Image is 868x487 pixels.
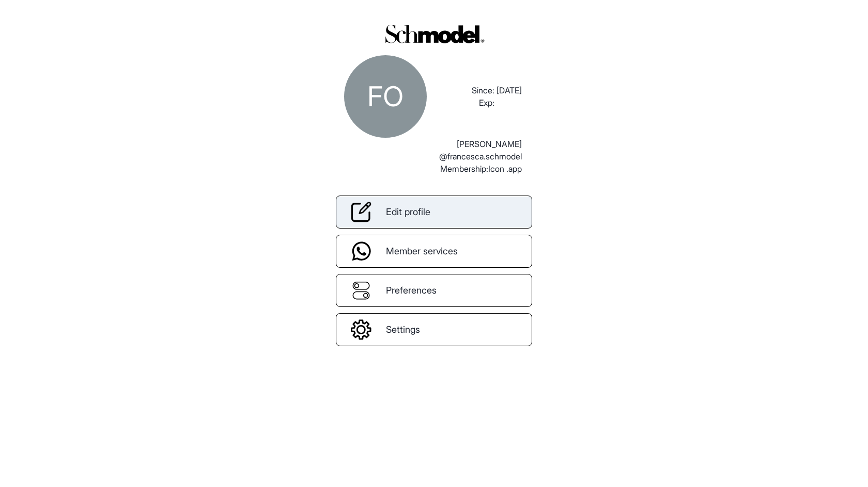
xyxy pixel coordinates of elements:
[386,205,430,219] span: Edit profile
[386,244,458,258] span: Member services
[351,319,371,340] img: settings
[344,55,427,138] div: Francesca Osborn
[380,21,488,47] img: logo
[386,322,420,336] span: Settings
[439,150,522,163] p: @francesca.schmodel
[457,138,522,150] p: [PERSON_NAME]
[336,196,532,229] a: EditProfileEdit profile
[351,202,371,222] img: EditProfile
[351,280,371,301] img: Preferances
[386,283,437,297] span: Preferences
[479,96,494,109] p: Exp:
[497,84,522,96] p: [DATE]
[367,79,404,113] span: FO
[440,163,522,175] p: Membership: Icon .app
[336,313,532,346] a: settingsSettings
[351,241,371,262] img: MemberServices
[472,84,494,96] p: Since:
